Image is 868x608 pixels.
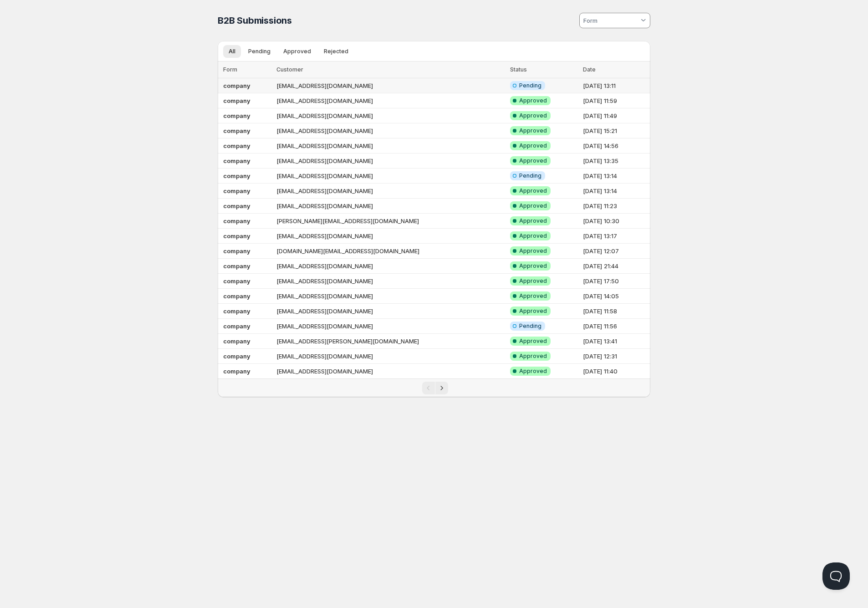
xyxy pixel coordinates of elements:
[274,259,508,274] td: [EMAIL_ADDRESS][DOMAIN_NAME]
[274,199,508,214] td: [EMAIL_ADDRESS][DOMAIN_NAME]
[274,349,508,364] td: [EMAIL_ADDRESS][DOMAIN_NAME]
[274,214,508,229] td: [PERSON_NAME][EMAIL_ADDRESS][DOMAIN_NAME]
[519,262,547,270] span: Approved
[223,112,250,119] b: company
[519,322,541,330] span: Pending
[223,142,250,149] b: company
[248,48,271,55] span: Pending
[580,108,650,123] td: [DATE] 11:49
[276,66,303,73] span: Customer
[274,169,508,184] td: [EMAIL_ADDRESS][DOMAIN_NAME]
[274,78,508,93] td: [EMAIL_ADDRESS][DOMAIN_NAME]
[223,247,250,255] b: company
[519,353,547,360] span: Approved
[580,274,650,289] td: [DATE] 17:50
[582,13,639,28] input: Form
[223,82,250,89] b: company
[519,157,547,164] span: Approved
[274,184,508,199] td: [EMAIL_ADDRESS][DOMAIN_NAME]
[519,307,547,315] span: Approved
[580,184,650,199] td: [DATE] 13:14
[435,382,448,394] button: Next
[519,337,547,345] span: Approved
[519,142,547,149] span: Approved
[274,334,508,349] td: [EMAIL_ADDRESS][PERSON_NAME][DOMAIN_NAME]
[519,97,547,104] span: Approved
[274,274,508,289] td: [EMAIL_ADDRESS][DOMAIN_NAME]
[580,123,650,138] td: [DATE] 15:21
[223,97,250,104] b: company
[580,259,650,274] td: [DATE] 21:44
[223,66,237,73] span: Form
[274,108,508,123] td: [EMAIL_ADDRESS][DOMAIN_NAME]
[283,48,311,55] span: Approved
[519,277,547,285] span: Approved
[223,127,250,134] b: company
[218,378,650,397] nav: Pagination
[223,172,250,179] b: company
[223,307,250,315] b: company
[274,93,508,108] td: [EMAIL_ADDRESS][DOMAIN_NAME]
[583,66,596,73] span: Date
[580,214,650,229] td: [DATE] 10:30
[274,289,508,304] td: [EMAIL_ADDRESS][DOMAIN_NAME]
[274,123,508,138] td: [EMAIL_ADDRESS][DOMAIN_NAME]
[223,322,250,330] b: company
[580,169,650,184] td: [DATE] 13:14
[580,349,650,364] td: [DATE] 12:31
[274,304,508,319] td: [EMAIL_ADDRESS][DOMAIN_NAME]
[274,138,508,153] td: [EMAIL_ADDRESS][DOMAIN_NAME]
[223,187,250,194] b: company
[580,319,650,334] td: [DATE] 11:56
[223,292,250,300] b: company
[519,172,541,179] span: Pending
[519,202,547,209] span: Approved
[223,217,250,225] b: company
[223,202,250,209] b: company
[274,244,508,259] td: [DOMAIN_NAME][EMAIL_ADDRESS][DOMAIN_NAME]
[223,232,250,240] b: company
[580,289,650,304] td: [DATE] 14:05
[580,153,650,169] td: [DATE] 13:35
[274,364,508,379] td: [EMAIL_ADDRESS][DOMAIN_NAME]
[580,364,650,379] td: [DATE] 11:40
[580,304,650,319] td: [DATE] 11:58
[223,277,250,285] b: company
[223,337,250,345] b: company
[519,217,547,225] span: Approved
[580,244,650,259] td: [DATE] 12:07
[218,15,292,26] span: B2B Submissions
[223,353,250,360] b: company
[519,82,541,89] span: Pending
[580,229,650,244] td: [DATE] 13:17
[519,368,547,375] span: Approved
[580,334,650,349] td: [DATE] 13:41
[580,138,650,153] td: [DATE] 14:56
[223,157,250,164] b: company
[510,66,527,73] span: Status
[580,199,650,214] td: [DATE] 11:23
[519,247,547,255] span: Approved
[519,187,547,194] span: Approved
[519,127,547,134] span: Approved
[223,262,250,270] b: company
[229,48,235,55] span: All
[274,153,508,169] td: [EMAIL_ADDRESS][DOMAIN_NAME]
[519,292,547,300] span: Approved
[822,562,850,590] iframe: Help Scout Beacon - Open
[274,319,508,334] td: [EMAIL_ADDRESS][DOMAIN_NAME]
[580,78,650,93] td: [DATE] 13:11
[223,368,250,375] b: company
[324,48,348,55] span: Rejected
[580,93,650,108] td: [DATE] 11:59
[519,112,547,119] span: Approved
[274,229,508,244] td: [EMAIL_ADDRESS][DOMAIN_NAME]
[519,232,547,240] span: Approved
